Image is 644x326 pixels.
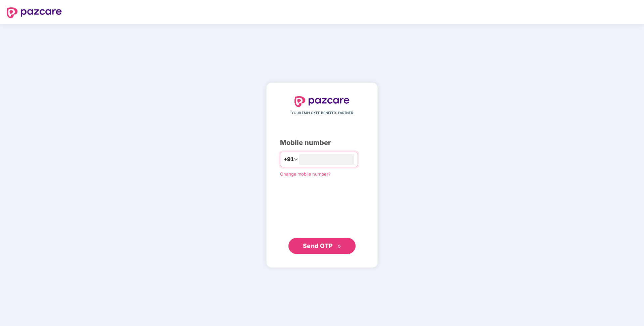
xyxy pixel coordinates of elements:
[7,7,62,18] img: logo
[337,244,341,249] span: double-right
[294,96,350,107] img: logo
[280,138,364,148] div: Mobile number
[294,157,298,161] span: down
[303,242,333,249] span: Send OTP
[284,155,294,164] span: +91
[288,238,356,254] button: Send OTPdouble-right
[291,110,353,116] span: YOUR EMPLOYEE BENEFITS PARTNER
[280,171,331,177] a: Change mobile number?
